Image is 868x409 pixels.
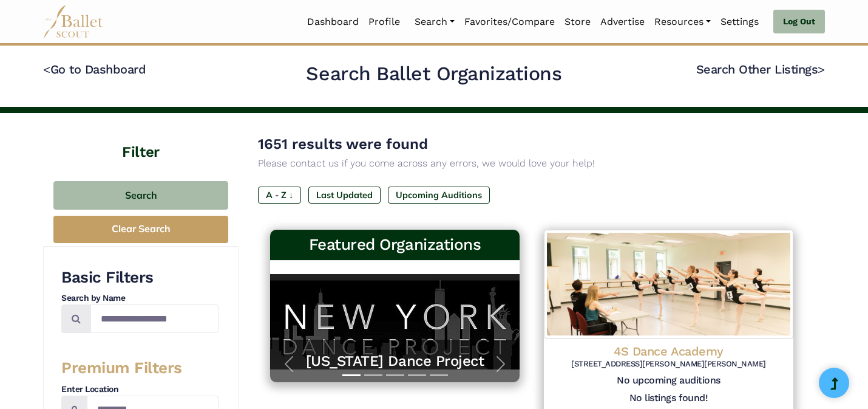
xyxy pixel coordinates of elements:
[342,368,361,382] button: Slide 1
[554,374,784,387] h5: No upcoming auditions
[61,383,219,396] h4: Enter Location
[61,292,219,304] h4: Search by Name
[649,9,716,35] a: Resources
[554,359,784,369] h6: [STREET_ADDRESS][PERSON_NAME][PERSON_NAME]
[386,368,404,382] button: Slide 3
[90,304,219,333] input: Search by names...
[61,267,219,288] h3: Basic Filters
[629,392,708,405] h5: No listings found!
[560,9,595,35] a: Store
[544,230,793,339] img: Logo
[364,9,405,35] a: Profile
[773,10,825,34] a: Log Out
[53,216,228,243] button: Clear Search
[258,187,301,204] label: A - Z ↓
[408,368,426,382] button: Slide 4
[696,62,825,77] a: Search Other Listings>
[388,187,490,204] label: Upcoming Auditions
[364,368,382,382] button: Slide 2
[280,235,510,255] h3: Featured Organizations
[306,61,561,87] h2: Search Ballet Organizations
[43,61,50,77] code: <
[61,358,219,379] h3: Premium Filters
[554,343,784,359] h4: 4S Dance Academy
[595,9,649,35] a: Advertise
[716,9,764,35] a: Settings
[258,156,805,171] p: Please contact us if you come across any errors, we would love your help!
[302,9,364,35] a: Dashboard
[308,187,381,204] label: Last Updated
[430,368,448,382] button: Slide 5
[282,352,507,371] a: [US_STATE] Dance Project
[459,9,560,35] a: Favorites/Compare
[410,9,459,35] a: Search
[53,181,228,210] button: Search
[43,113,239,163] h4: Filter
[258,136,428,153] span: 1651 results were found
[818,61,825,77] code: >
[43,62,146,77] a: <Go to Dashboard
